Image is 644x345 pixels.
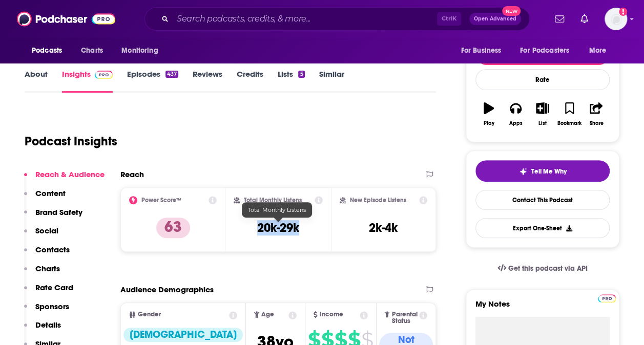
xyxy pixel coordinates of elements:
button: Brand Safety [24,207,82,226]
p: Contacts [35,245,70,254]
span: Parental Status [391,311,417,325]
div: [DEMOGRAPHIC_DATA] [123,328,243,342]
span: Income [320,311,343,318]
button: open menu [25,41,75,60]
a: Similar [319,69,344,93]
button: Charts [24,264,60,283]
img: Podchaser Pro [598,294,616,303]
img: User Profile [605,8,627,30]
button: Reach & Audience [24,169,105,188]
div: 437 [165,71,178,78]
span: Charts [81,44,103,58]
input: Search podcasts, credits, & more... [173,11,437,27]
button: open menu [114,41,171,60]
button: Sponsors [24,301,69,320]
span: Podcasts [32,44,62,58]
span: Get this podcast via API [508,264,588,273]
span: Tell Me Why [531,167,567,176]
svg: Add a profile image [619,8,627,16]
a: Charts [74,41,109,60]
span: For Business [461,44,501,58]
h2: Power Score™ [141,197,181,204]
div: Rate [475,69,610,90]
button: List [529,96,556,133]
div: Bookmark [557,120,581,126]
div: Apps [509,120,523,126]
button: Share [583,96,610,133]
p: Content [35,188,66,198]
span: Logged in as eseto [605,8,627,30]
img: Podchaser - Follow, Share and Rate Podcasts [17,9,115,29]
span: More [589,44,607,58]
p: Social [35,226,58,235]
p: 63 [156,218,190,238]
button: Apps [502,96,529,133]
img: Podchaser Pro [95,71,113,79]
a: Contact This Podcast [475,190,610,210]
label: My Notes [475,299,610,317]
button: Rate Card [24,283,73,301]
p: Rate Card [35,283,73,292]
div: 5 [298,71,304,78]
button: open menu [582,41,619,60]
p: Details [35,320,61,330]
p: Reach & Audience [35,169,105,179]
button: Bookmark [556,96,583,133]
a: Show notifications dropdown [551,10,568,28]
h2: Total Monthly Listens [244,197,302,204]
img: tell me why sparkle [519,167,527,176]
h2: New Episode Listens [350,197,406,204]
span: For Podcasters [520,44,569,58]
span: Monitoring [121,44,158,58]
h2: Audience Demographics [120,285,214,294]
a: InsightsPodchaser Pro [62,69,113,93]
p: Charts [35,264,60,273]
button: open menu [513,41,584,60]
span: Open Advanced [474,16,516,21]
h3: 2k-4k [369,220,398,235]
button: Content [24,188,66,207]
button: Details [24,320,61,339]
button: tell me why sparkleTell Me Why [475,160,610,182]
h1: Podcast Insights [25,134,117,149]
a: Show notifications dropdown [576,10,592,28]
button: Show profile menu [605,8,627,30]
a: About [25,69,48,93]
a: Episodes437 [127,69,178,93]
button: Social [24,226,58,245]
button: Contacts [24,245,70,264]
div: Search podcasts, credits, & more... [144,7,530,31]
a: Get this podcast via API [489,256,596,281]
h2: Reach [120,169,144,179]
p: Sponsors [35,301,69,311]
button: Open AdvancedNew [469,13,521,25]
div: List [538,120,547,126]
p: Brand Safety [35,207,82,217]
span: Gender [138,311,161,318]
div: Share [589,120,603,126]
a: Pro website [598,293,616,303]
button: Play [475,96,502,133]
span: Ctrl K [437,12,461,26]
h3: 20k-29k [257,220,299,235]
button: Export One-Sheet [475,218,610,238]
div: Play [484,120,494,126]
a: Reviews [193,69,222,93]
span: New [502,6,521,16]
a: Credits [237,69,263,93]
a: Lists5 [278,69,304,93]
span: Total Monthly Listens [248,206,306,213]
span: Age [261,311,274,318]
button: open menu [453,41,514,60]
